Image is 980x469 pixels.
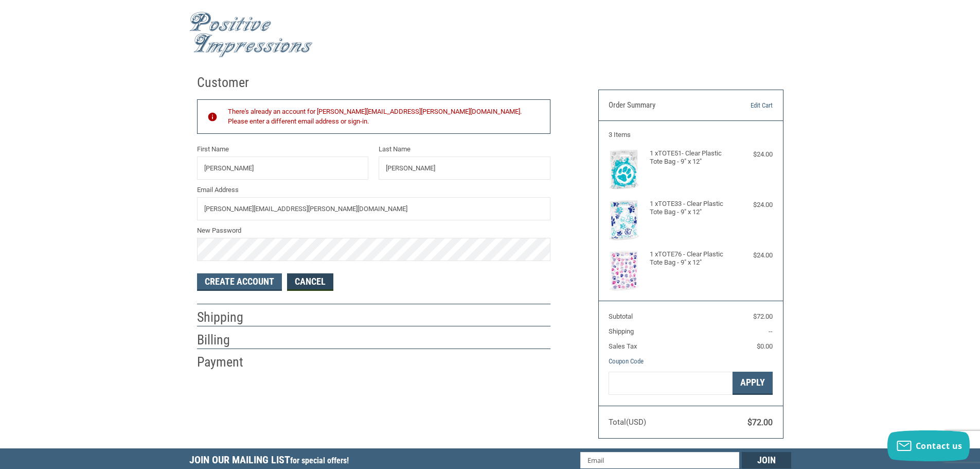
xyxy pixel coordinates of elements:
[287,273,333,291] a: Cancel
[609,131,773,139] h3: 3 Items
[747,418,773,427] span: $72.00
[757,342,773,350] span: $0.00
[290,456,349,465] span: for special offers!
[197,74,257,91] h2: Customer
[733,372,773,395] button: Apply
[769,327,773,335] span: --
[228,107,540,127] div: There's already an account for [PERSON_NAME][EMAIL_ADDRESS][PERSON_NAME][DOMAIN_NAME]. Please ent...
[379,144,550,154] label: Last Name
[580,452,739,468] input: Email
[197,354,257,371] h2: Payment
[609,100,720,111] h3: Order Summary
[197,273,282,291] button: Create Account
[650,200,729,217] h4: 1 x TOTE33 - Clear Plastic Tote Bag - 9" x 12"
[916,440,963,451] span: Contact us
[720,100,773,111] a: Edit Cart
[197,332,257,349] h2: Billing
[197,185,550,195] label: Email Address
[732,200,773,210] div: $24.00
[609,357,644,365] a: Coupon Code
[609,372,733,395] input: Gift Certificate or Coupon Code
[887,430,970,461] button: Contact us
[732,149,773,160] div: $24.00
[650,250,729,267] h4: 1 x TOTE76 - Clear Plastic Tote Bag - 9" x 12"
[609,312,633,320] span: Subtotal
[197,144,369,154] label: First Name
[189,12,313,58] img: Positive Impressions
[742,452,791,468] input: Join
[197,225,550,236] label: New Password
[732,250,773,260] div: $24.00
[609,342,637,350] span: Sales Tax
[609,418,646,427] span: Total (USD)
[753,312,773,320] span: $72.00
[650,149,729,166] h4: 1 x TOTE51- Clear Plastic Tote Bag - 9" x 12"
[197,309,257,326] h2: Shipping
[609,327,634,335] span: Shipping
